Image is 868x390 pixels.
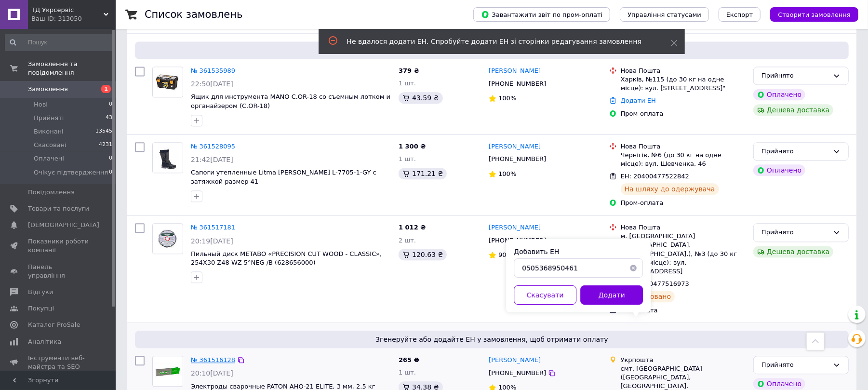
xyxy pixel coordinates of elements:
span: Нові [34,100,48,109]
span: 20:19[DATE] [191,237,233,245]
img: Фото товару [153,356,183,386]
span: 1 012 ₴ [399,224,426,231]
span: 13545 [95,127,112,136]
div: [PHONE_NUMBER] [487,78,548,90]
button: Завантажити звіт по пром-оплаті [473,7,610,22]
span: 20:10[DATE] [191,369,233,377]
div: Пром-оплата [621,199,746,207]
a: № 361517181 [191,224,235,231]
span: Виконані [34,127,64,136]
span: Експорт [726,11,753,18]
a: Фото товару [152,142,183,173]
span: 43 [106,114,112,122]
span: Каталог ProSale [28,321,80,329]
span: 0 [109,100,112,109]
div: Нова Пошта [621,67,746,75]
span: 0 [109,154,112,163]
div: 120.63 ₴ [399,249,447,260]
span: 379 ₴ [399,67,419,74]
div: На шляху до одержувача [621,183,719,195]
div: [PHONE_NUMBER] [487,234,548,247]
span: Інструменти веб-майстра та SEO [28,354,89,371]
a: Ящик для инструмента MANO C.OR-18 со съемным лотком и органайзером (C.OR-18) [191,93,390,109]
span: ЕН: 20400477516973 [621,280,689,287]
div: Чернігів, №6 (до 30 кг на одне місце): вул. Шевченка, 46 [621,151,746,168]
span: 2 шт. [399,237,416,244]
span: Згенеруйте або додайте ЕН у замовлення, щоб отримати оплату [139,45,845,55]
div: Прийнято [761,147,829,157]
span: 1 [101,85,111,93]
span: 1 шт. [399,155,416,162]
div: Не вдалося додати ЕН. Спробуйте додати ЕН зі сторінки редагування замовлення [347,37,647,46]
span: Завантажити звіт по пром-оплаті [481,10,602,19]
span: Аналітика [28,337,61,346]
span: Згенеруйте або додайте ЕН у замовлення, щоб отримати оплату [139,335,845,344]
a: № 361516128 [191,356,235,363]
span: Створити замовлення [778,11,851,18]
a: Сапоги утепленные Litma [PERSON_NAME] L-7705-1-GY с затяжкой размер 41 [191,169,376,185]
button: Створити замовлення [770,7,858,22]
div: [PHONE_NUMBER] [487,153,548,165]
a: [PERSON_NAME] [489,356,541,365]
span: [DEMOGRAPHIC_DATA] [28,221,99,229]
a: № 361528095 [191,143,235,150]
span: Відгуки [28,288,53,296]
div: Нова Пошта [621,223,746,232]
span: 100% [498,94,516,102]
div: м. [GEOGRAPHIC_DATA] ([GEOGRAPHIC_DATA], [GEOGRAPHIC_DATA].), №3 (до 30 кг на одне місце): вул. [... [621,232,746,276]
span: Товари та послуги [28,204,89,213]
button: Скасувати [514,285,576,305]
div: Прийнято [761,228,829,238]
span: 0 [109,168,112,177]
a: Додати ЕН [621,97,656,104]
button: Управління статусами [620,7,709,22]
span: 4231 [99,141,112,149]
span: Управління статусами [628,11,701,18]
div: Ваш ID: 313050 [31,14,116,23]
span: 1 300 ₴ [399,143,426,150]
span: Замовлення та повідомлення [28,60,116,77]
a: № 361535989 [191,67,235,74]
img: Фото товару [154,67,181,97]
button: Додати [580,285,643,305]
div: Дешева доставка [753,246,833,257]
div: Оплачено [753,378,805,390]
a: Фото товару [152,223,183,254]
div: Післяплата [621,306,746,315]
div: Оплачено [753,89,805,100]
span: Оплачені [34,154,64,163]
span: 1 шт. [399,80,416,87]
a: Пильный диск METABO «PRECISION CUT WOOD - CLASSIC», 254X30 Z48 WZ 5°NEG /B (628656000) [191,250,382,267]
div: Прийнято [761,71,829,81]
div: [PHONE_NUMBER] [487,367,548,379]
div: 43.59 ₴ [399,92,442,104]
div: Укрпошта [621,356,746,364]
span: 21:42[DATE] [191,156,233,163]
img: Фото товару [153,143,183,173]
div: Пром-оплата [621,109,746,118]
button: Очистить [624,258,643,278]
img: Фото товару [153,229,183,249]
span: ТД Укрсервіс [31,6,104,14]
span: Замовлення [28,85,68,94]
span: 22:50[DATE] [191,80,233,88]
span: Очікує підтвердження [34,168,108,177]
span: 90% [498,251,512,258]
a: [PERSON_NAME] [489,67,541,76]
a: Электроды сварочные PATON АНО-21 ELITE, 3 мм, 2.5 кг [191,383,375,390]
a: Фото товару [152,356,183,387]
span: 100% [498,170,516,177]
span: Покупці [28,304,54,313]
span: Панель управління [28,263,89,280]
span: 265 ₴ [399,356,419,363]
span: 1 шт. [399,369,416,376]
div: Нова Пошта [621,142,746,151]
span: Прийняті [34,114,64,122]
span: ЕН: 20400477522842 [621,173,689,180]
a: Створити замовлення [761,11,858,18]
a: [PERSON_NAME] [489,142,541,151]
